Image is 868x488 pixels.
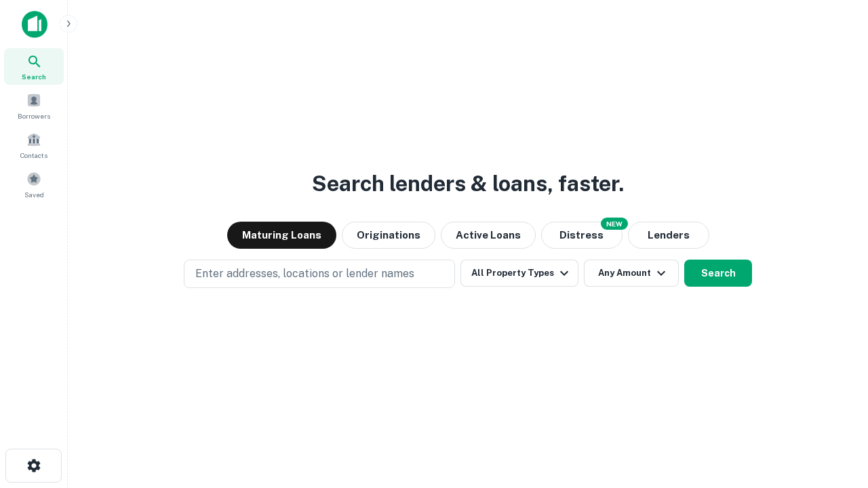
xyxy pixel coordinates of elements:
[312,167,624,200] h3: Search lenders & loans, faster.
[541,222,623,249] button: Search distressed loans with lien and other non-mortgage details.
[342,222,435,249] button: Originations
[584,260,679,287] button: Any Amount
[184,260,455,288] button: Enter addresses, locations or lender names
[20,150,47,161] span: Contacts
[18,110,50,121] span: Borrowers
[195,266,414,282] p: Enter addresses, locations or lender names
[628,222,709,249] button: Lenders
[22,11,47,38] img: capitalize-icon.png
[227,222,336,249] button: Maturing Loans
[441,222,536,249] button: Active Loans
[4,48,64,85] a: Search
[4,87,64,124] a: Borrowers
[4,127,64,163] a: Contacts
[601,218,628,230] div: NEW
[460,260,578,287] button: All Property Types
[4,166,64,203] a: Saved
[24,189,44,200] span: Saved
[22,71,46,82] span: Search
[684,260,752,287] button: Search
[800,380,868,445] iframe: Chat Widget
